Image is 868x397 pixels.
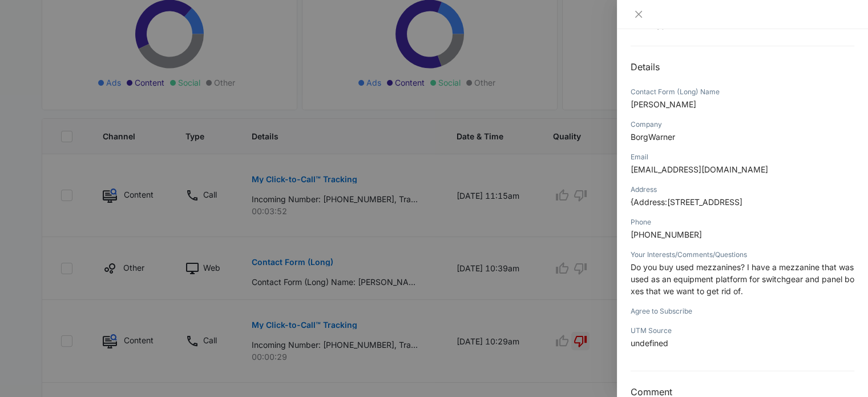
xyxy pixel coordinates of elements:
[631,60,854,74] h2: Details
[631,326,854,336] div: UTM Source
[631,197,742,207] span: {Address:[STREET_ADDRESS]
[631,165,768,174] span: [EMAIL_ADDRESS][DOMAIN_NAME]
[631,132,675,142] span: BorgWarner
[631,152,854,162] div: Email
[634,10,643,19] span: close
[631,119,854,130] div: Company
[631,338,668,348] span: undefined
[631,262,854,296] span: Do you buy used mezzanines? I have a mezzanine that was used as an equipment platform for switchg...
[631,306,854,316] div: Agree to Subscribe
[631,185,854,195] div: Address
[631,87,854,97] div: Contact Form (Long) Name
[631,217,854,227] div: Phone
[631,99,696,109] span: [PERSON_NAME]
[631,250,854,260] div: Your Interests/Comments/Questions
[631,9,647,19] button: Close
[631,230,702,239] span: [PHONE_NUMBER]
